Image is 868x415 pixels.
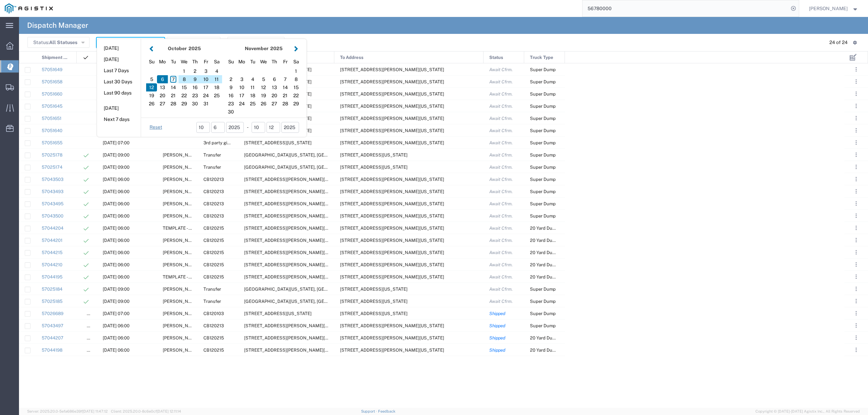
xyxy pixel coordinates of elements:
span: 11368 N. Newmark Ave, Clovis, California, United States [340,128,444,133]
button: Last 7 Days [97,65,141,76]
span: All Statuses [49,40,77,45]
span: - [247,124,249,131]
span: . . . [855,321,857,330]
span: . . . [855,297,857,305]
button: ... [851,223,861,233]
span: Await Cfrm. [489,299,513,304]
span: CB120215 [203,250,224,255]
button: Advanced Search [228,37,284,48]
span: 10/07/2025, 09:00 [103,299,130,304]
button: ... [851,65,861,74]
div: 20 [157,91,168,100]
div: 10 [200,75,211,83]
a: 57025184 [42,287,62,292]
a: Feedback [378,409,395,413]
div: 22 [291,91,301,100]
span: Await Cfrm. [489,128,513,133]
span: . . . [855,151,857,159]
div: 24 of 24 [829,39,848,46]
button: [DATE] [97,103,141,113]
span: 5555 Florin-Perkins Rd, Sacramento, California, 95826, United States [244,262,348,267]
span: 5900 Ostrom Rd, Wheatland, California, 95692, United States [340,189,444,194]
h4: Dispatch Manager [27,17,88,34]
div: 30 [225,108,236,116]
span: Await Cfrm. [489,213,513,219]
a: 57026689 [42,311,63,316]
span: 5900 Ostrom Rd, Wheatland, California, 95692, United States [340,177,444,182]
span: 5555 Florin-Perkins Rd, Sacramento, California, 95826, United States [244,201,348,206]
span: 9999 S. Austin Rd, Manteca, California, 95336, United States [340,262,444,267]
span: 20 Yard Dump Truck [530,250,572,255]
a: 57025174 [42,165,62,170]
div: 31 [200,100,211,108]
div: Friday [200,57,211,67]
span: . . . [855,200,857,208]
div: 23 [225,100,236,108]
div: 22 [179,91,190,100]
button: Last 90 days [97,88,141,98]
button: ... [851,260,861,269]
div: Monday [236,57,247,67]
span: Super Dump [530,128,556,133]
a: 57051651 [42,116,61,121]
span: 20 Yard Dump Truck [530,226,572,231]
div: 5 [258,75,269,83]
button: ... [851,89,861,99]
div: 28 [168,100,179,108]
span: Await Cfrm. [489,274,513,279]
span: 5555 Florin-Perkins Rd, Sacramento, California, 95826, United States [244,189,348,194]
a: 57051660 [42,91,62,97]
div: 18 [247,91,258,100]
div: 21 [168,91,179,100]
a: 57044210 [42,262,62,267]
span: Super Dump [530,104,556,109]
span: Transfer [203,152,221,158]
div: 17 [236,91,247,100]
span: CB120213 [203,177,224,182]
button: ... [851,187,861,196]
button: ... [851,77,861,86]
div: Wednesday [258,57,269,67]
div: 1 [291,67,301,75]
div: 3 [236,75,247,83]
button: ... [851,150,861,160]
input: Search for shipment number, reference number [583,0,789,17]
button: ... [851,321,861,330]
div: 13 [269,83,280,91]
a: 57043503 [42,177,63,182]
strong: October [168,46,187,51]
input: yyyy [226,122,244,133]
span: Super Dump [530,67,556,72]
span: 11368 N. Newmark Ave, Clovis, California, United States [340,67,444,72]
span: 10/07/2025, 06:00 [103,250,130,255]
div: 16 [225,91,236,100]
div: 4 [211,67,222,75]
div: 7 [168,75,179,83]
a: 57044195 [42,274,62,279]
span: . . . [855,78,857,86]
a: 57044201 [42,238,62,243]
button: Status:All Statuses [27,37,90,48]
button: [DATE] [97,54,141,65]
div: Thursday [269,57,280,67]
div: 21 [280,91,291,100]
div: 14 [280,83,291,91]
div: 26 [146,100,157,108]
div: 12 [258,83,269,91]
span: . . . [855,126,857,134]
a: 57051658 [42,79,62,84]
div: 17 [200,83,211,91]
a: Reset [150,124,162,131]
span: 308 W Alluvial Ave, Clovis, California, 93611, United States [340,287,408,292]
button: ... [851,333,861,343]
a: 57051649 [42,67,62,72]
div: 3 [200,67,211,75]
button: ... [851,309,861,318]
button: ... [851,248,861,257]
div: Monday [157,57,168,67]
span: . . . [855,285,857,293]
button: [DATE] [97,43,141,54]
span: 10/07/2025, 06:00 [103,189,130,194]
span: . . . [855,261,857,269]
div: 5 [146,75,157,83]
